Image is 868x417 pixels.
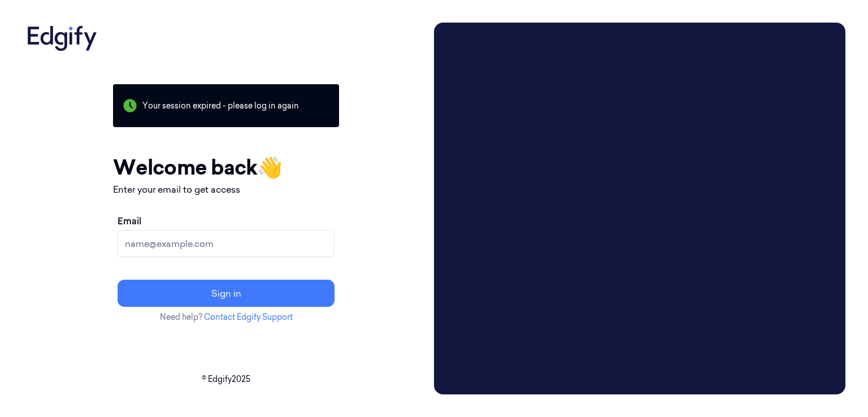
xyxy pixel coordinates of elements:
[113,183,339,196] p: Enter your email to get access
[113,152,339,183] h1: Welcome back 👋
[118,230,335,257] input: name@example.com
[113,84,339,127] div: Your session expired - please log in again
[113,311,339,323] p: Need help?
[23,373,429,385] p: © Edgify 2025
[118,214,141,228] label: Email
[118,280,335,307] button: Sign in
[204,312,293,322] a: Contact Edgify Support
